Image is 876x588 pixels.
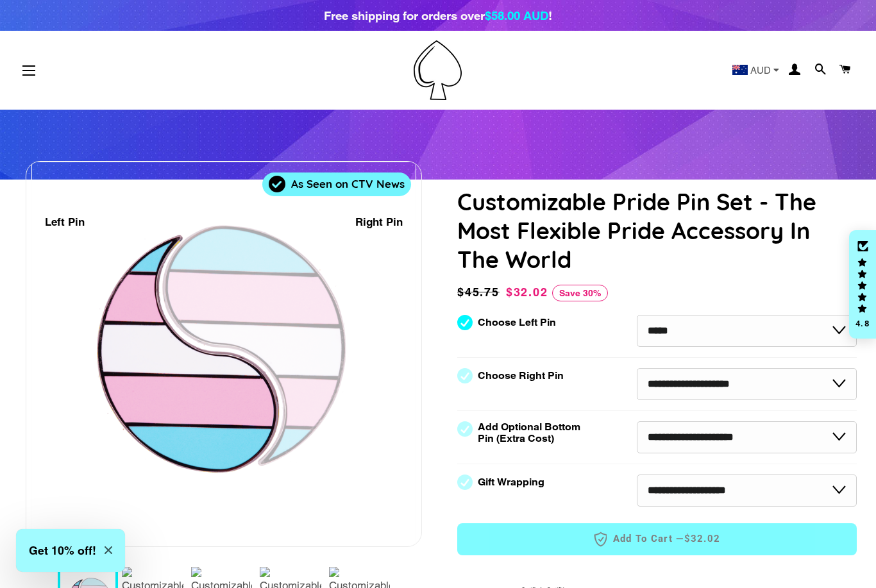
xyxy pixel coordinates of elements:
[324,6,552,24] div: Free shipping for orders over !
[485,8,548,22] span: $58.00 AUD
[750,65,771,75] span: AUD
[26,162,421,546] div: 1 / 7
[476,531,838,548] span: Add to Cart —
[684,532,721,546] span: $32.02
[849,230,876,339] div: Click to open Judge.me floating reviews tab
[457,523,857,555] button: Add to Cart —$32.02
[355,214,403,231] div: Right Pin
[414,40,462,100] img: Pin-Ace
[855,319,870,328] div: 4.8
